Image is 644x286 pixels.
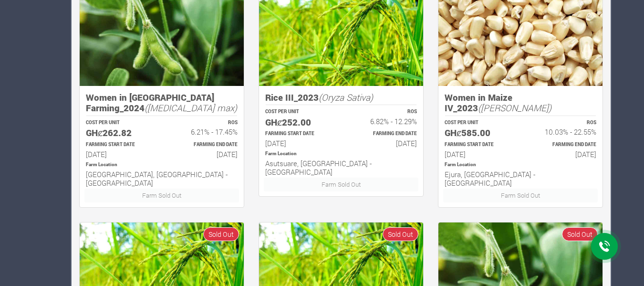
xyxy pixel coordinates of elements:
p: Location of Farm [86,161,238,169]
p: Estimated Farming Start Date [265,130,332,138]
i: (Oryza Sativa) [319,91,373,103]
p: Estimated Farming Start Date [445,141,512,148]
span: Sold Out [562,227,598,241]
h6: [DATE] [86,150,153,159]
span: Sold Out [203,227,239,241]
h5: Women in [GEOGRAPHIC_DATA] Farming_2024 [86,92,238,114]
h5: GHȼ585.00 [445,127,512,138]
h6: Ejura, [GEOGRAPHIC_DATA] - [GEOGRAPHIC_DATA] [445,170,596,187]
p: COST PER UNIT [86,119,153,127]
p: Location of Farm [265,150,417,158]
h6: Asutsuare, [GEOGRAPHIC_DATA] - [GEOGRAPHIC_DATA] [265,159,417,176]
h6: 6.21% - 17.45% [170,127,238,136]
h6: [DATE] [445,150,512,159]
p: ROS [350,108,417,116]
h5: GHȼ252.00 [265,117,332,128]
span: Sold Out [383,227,418,241]
h6: [DATE] [265,139,332,148]
h6: [GEOGRAPHIC_DATA], [GEOGRAPHIC_DATA] - [GEOGRAPHIC_DATA] [86,170,238,187]
h5: GHȼ262.82 [86,127,153,138]
h5: Rice III_2023 [265,92,417,103]
p: Estimated Farming End Date [170,141,238,148]
h5: Women in Maize IV_2023 [445,92,596,114]
p: ROS [529,119,596,127]
p: Estimated Farming End Date [529,141,596,148]
h6: 10.03% - 22.55% [529,127,596,136]
p: Estimated Farming End Date [350,130,417,138]
i: ([MEDICAL_DATA] max) [145,102,237,114]
p: COST PER UNIT [265,108,332,116]
p: ROS [170,119,238,127]
h6: 6.82% - 12.29% [350,117,417,126]
p: Estimated Farming Start Date [86,141,153,148]
h6: [DATE] [170,150,238,159]
h6: [DATE] [350,139,417,148]
p: COST PER UNIT [445,119,512,127]
h6: [DATE] [529,150,596,159]
p: Location of Farm [445,161,596,169]
i: ([PERSON_NAME]) [478,102,551,114]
